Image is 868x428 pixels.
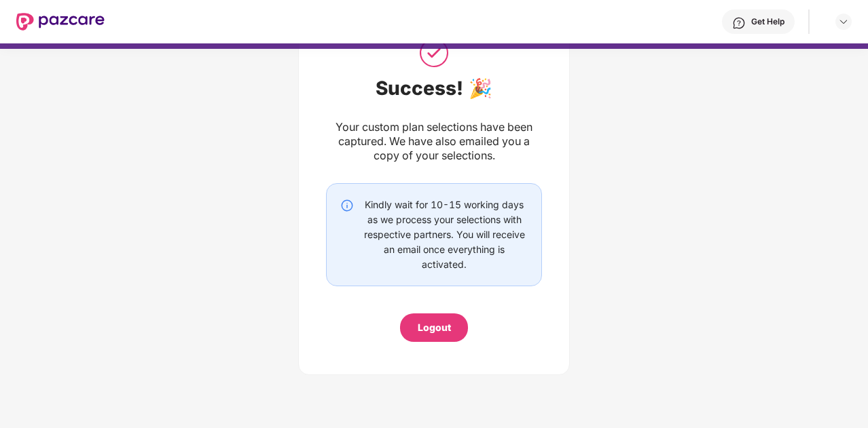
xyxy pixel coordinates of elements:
[16,13,105,31] img: New Pazcare Logo
[326,77,542,100] div: Success! 🎉
[751,16,784,27] div: Get Help
[838,16,849,27] img: svg+xml;base64,PHN2ZyBpZD0iRHJvcGRvd24tMzJ4MzIiIHhtbG5zPSJodHRwOi8vd3d3LnczLm9yZy8yMDAwL3N2ZyIgd2...
[326,120,542,163] div: Your custom plan selections have been captured. We have also emailed you a copy of your selections.
[361,197,528,272] div: Kindly wait for 10-15 working days as we process your selections with respective partners. You wi...
[340,199,354,212] img: svg+xml;base64,PHN2ZyBpZD0iSW5mby0yMHgyMCIgeG1sbnM9Imh0dHA6Ly93d3cudzMub3JnLzIwMDAvc3ZnIiB3aWR0aD...
[732,16,746,30] img: svg+xml;base64,PHN2ZyBpZD0iSGVscC0zMngzMiIgeG1sbnM9Imh0dHA6Ly93d3cudzMub3JnLzIwMDAvc3ZnIiB3aWR0aD...
[418,320,451,335] div: Logout
[417,36,451,70] img: svg+xml;base64,PHN2ZyB3aWR0aD0iNTAiIGhlaWdodD0iNTAiIHZpZXdCb3g9IjAgMCA1MCA1MCIgZmlsbD0ibm9uZSIgeG...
